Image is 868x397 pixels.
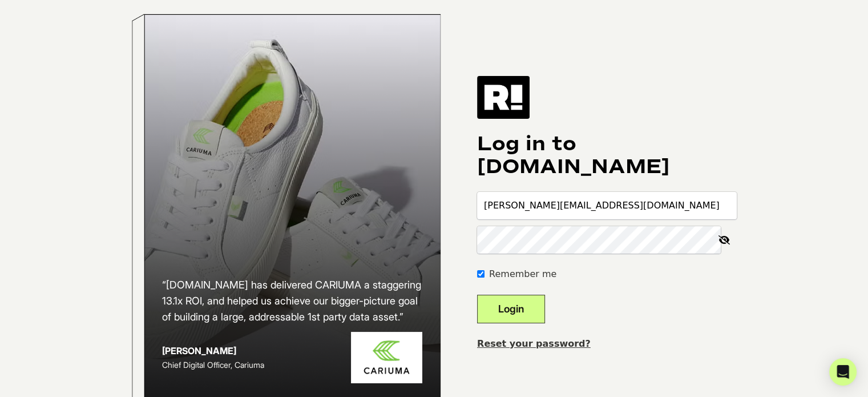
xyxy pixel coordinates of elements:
img: Retention.com [477,76,530,118]
input: Email [477,192,737,219]
div: Open Intercom Messenger [829,358,857,386]
h2: “[DOMAIN_NAME] has delivered CARIUMA a staggering 13.1x ROI, and helped us achieve our bigger-pic... [162,277,422,325]
img: Cariuma [351,332,422,384]
a: Reset your password? [477,338,591,349]
span: Chief Digital Officer, Cariuma [162,360,264,370]
strong: [PERSON_NAME] [162,345,236,356]
button: Login [477,295,545,323]
label: Remember me [489,267,556,281]
h1: Log in to [DOMAIN_NAME] [477,133,737,178]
